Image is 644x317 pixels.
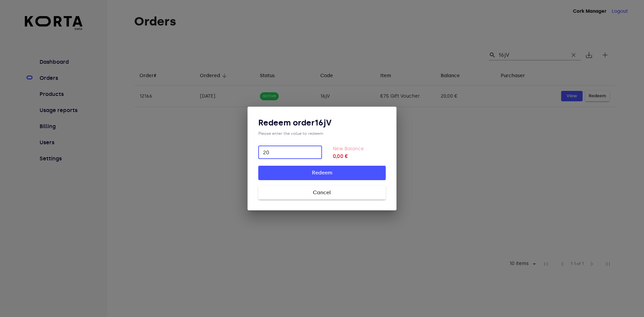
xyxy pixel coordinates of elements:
[333,152,386,160] strong: 0,00 €
[333,146,364,152] label: New Balance
[258,131,386,136] div: Please enter the value to redeem:
[258,117,386,128] h3: Redeem order 16jV
[258,186,386,200] button: Cancel
[258,166,386,180] button: Redeem
[269,188,375,197] span: Cancel
[269,168,375,177] span: Redeem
